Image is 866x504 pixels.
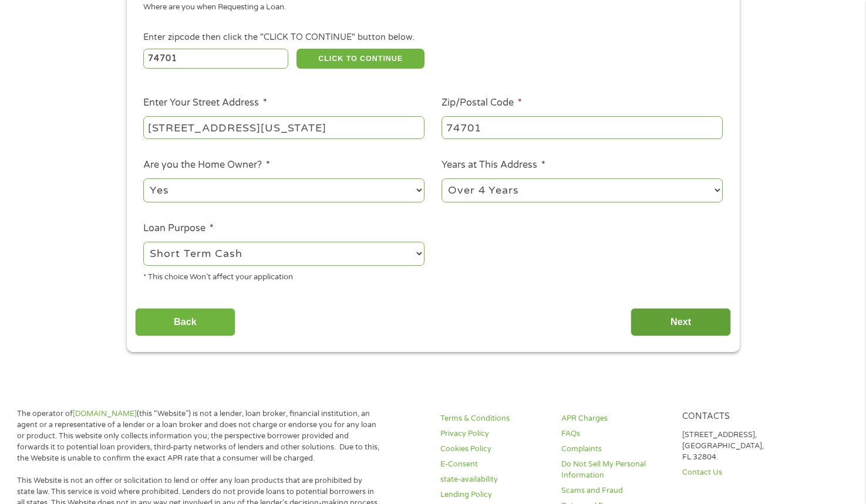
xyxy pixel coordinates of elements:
[17,408,380,464] p: The operator of (this “Website”) is not a lender, loan broker, financial institution, an agent or...
[440,489,547,500] a: Lending Policy
[440,428,547,439] a: Privacy Policy
[73,409,137,418] a: [DOMAIN_NAME]
[143,116,424,138] input: 1 Main Street
[296,49,424,69] button: CLICK TO CONTINUE
[143,268,424,283] div: * This choice Won’t affect your application
[561,485,668,496] a: Scams and Fraud
[561,428,668,439] a: FAQs
[440,459,547,470] a: E-Consent
[440,444,547,455] a: Cookies Policy
[682,429,789,463] p: [STREET_ADDRESS], [GEOGRAPHIC_DATA], FL 32804.
[143,31,722,44] div: Enter zipcode then click the "CLICK TO CONTINUE" button below.
[561,444,668,455] a: Complaints
[442,97,522,109] label: Zip/Postal Code
[561,459,668,481] a: Do Not Sell My Personal Information
[440,474,547,485] a: state-availability
[143,97,267,109] label: Enter Your Street Address
[135,308,235,337] input: Back
[143,222,214,235] label: Loan Purpose
[561,413,668,424] a: APR Charges
[682,411,789,422] h4: Contacts
[631,308,731,337] input: Next
[682,467,789,478] a: Contact Us
[143,159,270,171] label: Are you the Home Owner?
[442,159,545,171] label: Years at This Address
[440,413,547,424] a: Terms & Conditions
[143,2,714,13] div: Where are you when Requesting a Loan.
[143,49,288,69] input: Enter Zipcode (e.g 01510)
